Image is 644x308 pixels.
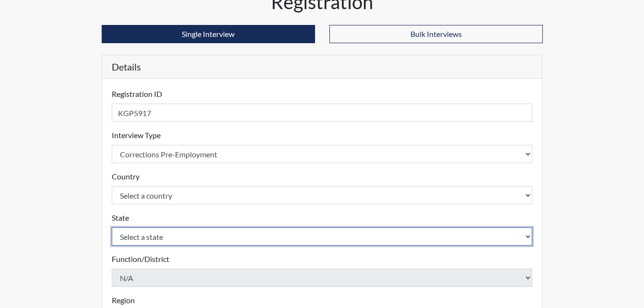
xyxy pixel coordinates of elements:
[112,88,162,100] label: Registration ID
[112,295,135,306] label: Region
[329,25,543,43] button: Bulk Interviews
[112,104,533,122] input: Insert a Registration ID, which needs to be a unique alphanumeric value for each interviewee
[102,55,542,79] h5: Details
[112,130,161,141] label: Interview Type
[102,25,315,43] button: Single Interview
[112,171,140,182] label: Country
[112,253,169,265] label: Function/District
[112,212,129,224] label: State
